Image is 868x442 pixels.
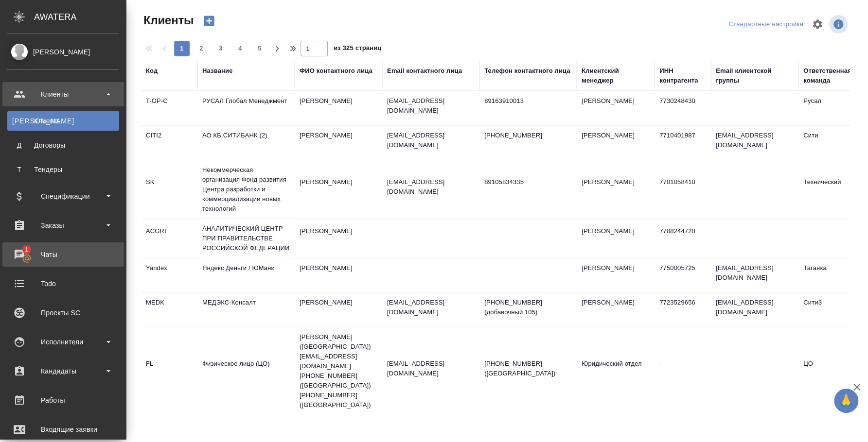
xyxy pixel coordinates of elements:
[141,354,197,388] td: FL
[300,66,372,76] div: ФИО контактного лица
[484,66,570,76] div: Телефон контактного лица
[146,66,158,76] div: Код
[295,221,382,255] td: [PERSON_NAME]
[716,66,794,85] div: Email клиентской группы
[577,126,655,160] td: [PERSON_NAME]
[711,293,798,327] td: [EMAIL_ADDRESS][DOMAIN_NAME]
[577,258,655,292] td: [PERSON_NAME]
[141,91,197,125] td: T-OP-C
[7,160,119,179] a: ТТендеры
[295,258,382,292] td: [PERSON_NAME]
[197,91,295,125] td: РУСАЛ Глобал Менеджмент
[141,13,194,28] span: Клиенты
[7,306,119,320] div: Проекты SC
[197,160,295,219] td: Некоммерческая организация Фонд развития Центра разработки и коммерциализации новых технологий
[7,276,119,291] div: Todo
[2,242,124,267] a: 1Чаты
[141,258,197,292] td: Yandex
[2,301,124,325] a: Проекты SC
[711,126,798,160] td: [EMAIL_ADDRESS][DOMAIN_NAME]
[7,247,119,262] div: Чаты
[197,258,295,292] td: Яндекс Деньги / ЮМани
[655,126,711,160] td: 7710401987
[838,391,854,411] span: 🙏
[194,41,209,56] button: 2
[141,126,197,160] td: CITI2
[7,393,119,408] div: Работы
[7,87,119,102] div: Клиенты
[232,44,248,53] span: 4
[577,91,655,125] td: [PERSON_NAME]
[2,272,124,296] a: Todo
[197,354,295,388] td: Физическое лицо (ЦО)
[655,221,711,255] td: 7708244720
[387,66,462,76] div: Email контактного лица
[7,47,119,57] div: [PERSON_NAME]
[334,42,381,56] span: из 325 страниц
[577,172,655,206] td: [PERSON_NAME]
[213,41,229,56] button: 3
[295,293,382,327] td: [PERSON_NAME]
[582,66,650,85] div: Клиентский менеджер
[7,364,119,378] div: Кандидаты
[2,417,124,442] a: Входящие заявки
[197,13,221,29] button: Создать
[295,91,382,125] td: [PERSON_NAME]
[484,298,572,317] p: [PHONE_NUMBER] (добавочный 105)
[7,218,119,233] div: Заказы
[194,44,209,53] span: 2
[295,172,382,206] td: [PERSON_NAME]
[12,165,114,174] div: Тендеры
[659,66,706,85] div: ИНН контрагента
[655,91,711,125] td: 7730248430
[387,298,475,317] p: [EMAIL_ADDRESS][DOMAIN_NAME]
[252,44,267,53] span: 5
[7,189,119,204] div: Спецификации
[806,13,829,36] span: Настроить таблицу
[577,354,655,388] td: Юридический отдел
[12,116,114,126] div: Клиенты
[295,126,382,160] td: [PERSON_NAME]
[197,126,295,160] td: АО КБ СИТИБАНК (2)
[295,327,382,415] td: [PERSON_NAME] ([GEOGRAPHIC_DATA]) [EMAIL_ADDRESS][DOMAIN_NAME] [PHONE_NUMBER] ([GEOGRAPHIC_DATA])...
[141,221,197,255] td: ACGRF
[232,41,248,56] button: 4
[387,359,475,378] p: [EMAIL_ADDRESS][DOMAIN_NAME]
[829,15,850,34] span: Посмотреть информацию
[484,177,572,187] p: 89105834335
[484,359,572,378] p: [PHONE_NUMBER] ([GEOGRAPHIC_DATA])
[711,258,798,292] td: [EMAIL_ADDRESS][DOMAIN_NAME]
[834,389,858,413] button: 🙏
[577,221,655,255] td: [PERSON_NAME]
[197,219,295,258] td: АНАЛИТИЧЕСКИЙ ЦЕНТР ПРИ ПРАВИТЕЛЬСТВЕ РОССИЙСКОЙ ФЕДЕРАЦИИ
[484,131,572,140] p: [PHONE_NUMBER]
[655,258,711,292] td: 7750005725
[655,172,711,206] td: 7701058410
[19,245,34,255] span: 1
[387,131,475,150] p: [EMAIL_ADDRESS][DOMAIN_NAME]
[726,17,806,32] div: split button
[202,66,232,76] div: Название
[387,177,475,197] p: [EMAIL_ADDRESS][DOMAIN_NAME]
[213,44,229,53] span: 3
[7,136,119,155] a: ДДоговоры
[197,293,295,327] td: МЕДЭКС-Консалт
[577,293,655,327] td: [PERSON_NAME]
[141,172,197,206] td: SK
[7,422,119,437] div: Входящие заявки
[655,354,711,388] td: -
[34,7,126,27] div: AWATERA
[655,293,711,327] td: 7723529656
[7,111,119,131] a: [PERSON_NAME]Клиенты
[141,293,197,327] td: MEDK
[12,140,114,150] div: Договоры
[484,96,572,106] p: 89163910013
[7,335,119,349] div: Исполнители
[252,41,267,56] button: 5
[387,96,475,116] p: [EMAIL_ADDRESS][DOMAIN_NAME]
[2,388,124,412] a: Работы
